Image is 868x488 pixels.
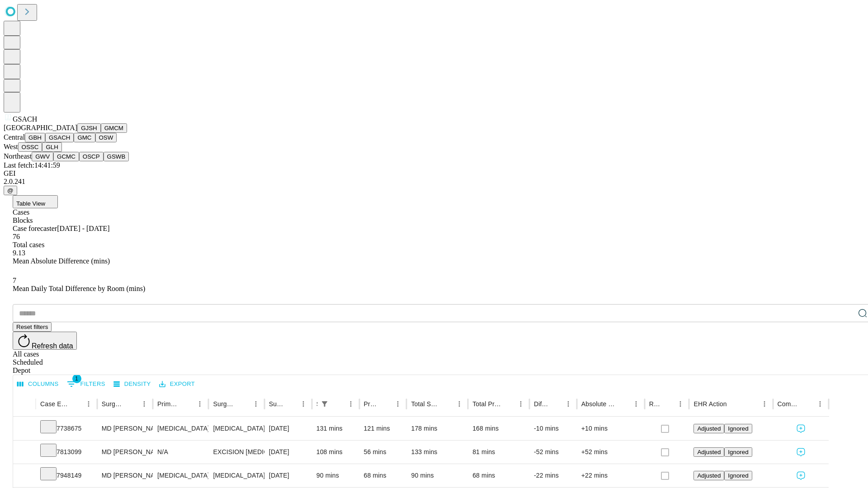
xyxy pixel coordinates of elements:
button: Refresh data [13,332,77,350]
button: Sort [125,398,138,410]
button: Sort [661,398,674,410]
div: +22 mins [581,464,640,487]
div: 121 mins [364,417,402,440]
span: West [4,143,18,150]
span: Central [4,133,25,141]
button: Table View [13,195,58,208]
button: Menu [674,398,687,410]
span: Adjusted [697,449,721,455]
div: 133 mins [411,441,463,464]
button: Sort [549,398,562,410]
button: Sort [181,398,193,410]
div: +52 mins [581,441,640,464]
button: Menu [193,398,206,410]
button: Sort [801,398,814,410]
div: Absolute Difference [581,400,616,408]
div: [MEDICAL_DATA] [157,417,204,440]
span: GSACH [13,115,37,123]
div: -10 mins [534,417,572,440]
span: Ignored [728,425,748,432]
div: 2.0.241 [4,178,864,186]
button: Export [157,377,197,391]
span: Mean Daily Total Difference by Room (mins) [13,285,145,292]
span: [DATE] - [DATE] [57,225,109,232]
button: Select columns [15,377,61,391]
div: EHR Action [693,400,726,408]
button: @ [4,186,17,195]
div: 68 mins [364,464,402,487]
span: Adjusted [697,472,721,479]
button: Expand [18,468,31,484]
div: MD [PERSON_NAME] [PERSON_NAME] Md [102,417,148,440]
div: 7948149 [40,464,93,487]
span: Adjusted [697,425,721,432]
span: Ignored [728,449,748,455]
button: Menu [297,398,310,410]
button: GBH [25,133,45,142]
button: Menu [514,398,527,410]
div: +10 mins [581,417,640,440]
button: Reset filters [13,322,52,332]
span: Total cases [13,241,44,249]
button: Menu [392,398,404,410]
span: Northeast [4,152,32,160]
div: [MEDICAL_DATA] REPAIR [MEDICAL_DATA] INITIAL [213,417,259,440]
button: Menu [758,398,771,410]
button: Menu [630,398,642,410]
button: Sort [237,398,250,410]
div: Surgery Name [213,400,236,408]
div: 90 mins [411,464,463,487]
button: Adjusted [693,471,724,480]
span: @ [7,187,14,194]
div: Surgery Date [269,400,283,408]
div: [DATE] [269,441,307,464]
div: 108 mins [316,441,355,464]
button: GJSH [77,123,101,133]
button: Menu [344,398,357,410]
button: GCMC [53,152,79,161]
div: Resolved in EHR [649,400,661,408]
div: EXCISION [MEDICAL_DATA] LESION EXCEPT [MEDICAL_DATA] SCALP NECK 4 PLUS CM [213,441,259,464]
div: 7813099 [40,441,93,464]
button: Show filters [318,398,331,410]
button: Ignored [724,447,752,457]
div: [MEDICAL_DATA] BONE NEEDLE SUPERFICIAL [213,464,259,487]
div: Total Scheduled Duration [411,400,439,408]
div: 178 mins [411,417,463,440]
div: 7738675 [40,417,93,440]
div: [MEDICAL_DATA] [157,464,204,487]
div: -22 mins [534,464,572,487]
div: 81 mins [472,441,525,464]
button: Sort [70,398,82,410]
button: OSCP [79,152,104,161]
span: Mean Absolute Difference (mins) [13,257,110,265]
div: Difference [534,400,548,408]
button: Expand [18,445,31,460]
button: Density [111,377,153,391]
span: [GEOGRAPHIC_DATA] [4,124,77,131]
span: Ignored [728,472,748,479]
div: GEI [4,169,864,178]
button: Adjusted [693,447,724,457]
button: Ignored [724,471,752,480]
span: Case forecaster [13,225,57,232]
button: OSSC [18,142,42,152]
div: Total Predicted Duration [472,400,501,408]
button: Sort [728,398,741,410]
span: Table View [16,200,45,207]
span: Last fetch: 14:41:59 [4,161,60,169]
button: Menu [138,398,151,410]
div: 90 mins [316,464,355,487]
span: 1 [72,374,81,383]
button: Menu [814,398,826,410]
div: 56 mins [364,441,402,464]
div: Case Epic Id [40,400,69,408]
div: -52 mins [534,441,572,464]
button: GSWB [104,152,129,161]
button: Menu [453,398,466,410]
button: Sort [284,398,297,410]
div: [DATE] [269,417,307,440]
div: 131 mins [316,417,355,440]
button: Adjusted [693,424,724,433]
div: N/A [157,441,204,464]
